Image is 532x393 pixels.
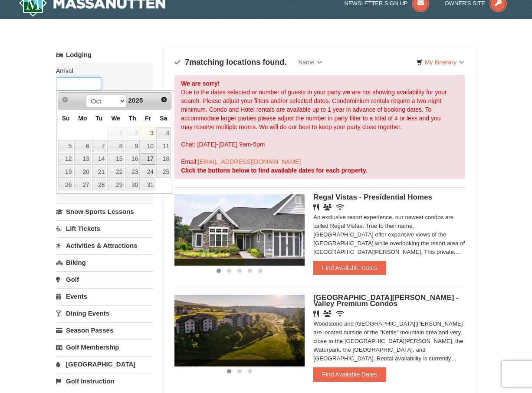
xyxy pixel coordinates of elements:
[323,204,332,210] i: Banquet Facilities
[92,166,107,178] a: 21
[336,204,344,210] i: Wireless Internet (free)
[107,179,124,191] a: 29
[156,140,171,152] a: 11
[56,237,153,253] a: Activities & Attractions
[56,356,153,372] a: [GEOGRAPHIC_DATA]
[107,153,124,165] a: 15
[158,93,170,106] a: Next
[62,96,69,103] span: Prev
[62,115,70,122] span: Sunday
[198,158,301,165] a: [EMAIL_ADDRESS][DOMAIN_NAME]
[74,166,91,178] a: 20
[78,115,87,122] span: Monday
[141,166,155,178] a: 24
[125,140,140,152] a: 9
[128,97,143,104] span: 2025
[95,115,102,122] span: Tuesday
[292,53,328,71] a: Name
[181,167,367,174] strong: Click the buttons below to find available dates for each property.
[181,80,220,87] strong: We are sorry!
[56,220,153,236] a: Lift Tickets
[92,179,107,191] a: 28
[174,58,286,67] h4: matching locations found.
[58,166,73,178] a: 19
[313,204,319,210] i: Restaurant
[156,166,171,178] a: 25
[125,166,140,178] a: 23
[313,310,319,317] i: Restaurant
[174,75,465,179] div: Due to the dates selected or number of guests in your party we are not showing availability for y...
[111,115,120,122] span: Wednesday
[129,115,136,122] span: Thursday
[141,127,155,140] a: 3
[313,261,386,275] button: Find Available Dates
[56,339,153,355] a: Golf Membership
[56,288,153,304] a: Events
[313,213,465,256] div: An exclusive resort experience, our newest condos are called Regal Vistas. True to their name, [G...
[156,153,171,165] a: 18
[107,127,124,140] span: 1
[58,140,73,152] a: 5
[125,179,140,191] a: 30
[58,153,73,165] a: 12
[145,115,151,122] span: Friday
[56,67,146,75] label: Arrival
[74,153,91,165] a: 13
[141,179,155,191] a: 31
[56,373,153,389] a: Golf Instruction
[313,367,386,381] button: Find Available Dates
[313,293,459,308] span: [GEOGRAPHIC_DATA][PERSON_NAME] - Valley Premium Condos
[56,305,153,321] a: Dining Events
[107,140,124,152] a: 8
[411,56,470,69] a: My Itinerary
[56,322,153,338] a: Season Passes
[313,193,432,201] span: Regal Vistas - Presidential Homes
[125,153,140,165] a: 16
[185,58,189,67] span: 7
[160,115,167,122] span: Saturday
[141,140,155,152] a: 10
[74,179,91,191] a: 27
[56,47,153,63] a: Lodging
[58,179,73,191] a: 26
[125,127,140,140] span: 2
[107,166,124,178] a: 22
[313,320,465,363] div: Woodstone and [GEOGRAPHIC_DATA][PERSON_NAME] are located outside of the "Kettle" mountain area an...
[161,96,167,103] span: Next
[156,127,171,140] a: 4
[336,310,344,317] i: Wireless Internet (free)
[92,140,107,152] a: 7
[56,271,153,287] a: Golf
[56,203,153,220] a: Snow Sports Lessons
[323,310,332,317] i: Banquet Facilities
[141,153,155,165] a: 17
[74,140,91,152] a: 6
[92,153,107,165] a: 14
[56,254,153,270] a: Biking
[59,93,71,106] a: Prev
